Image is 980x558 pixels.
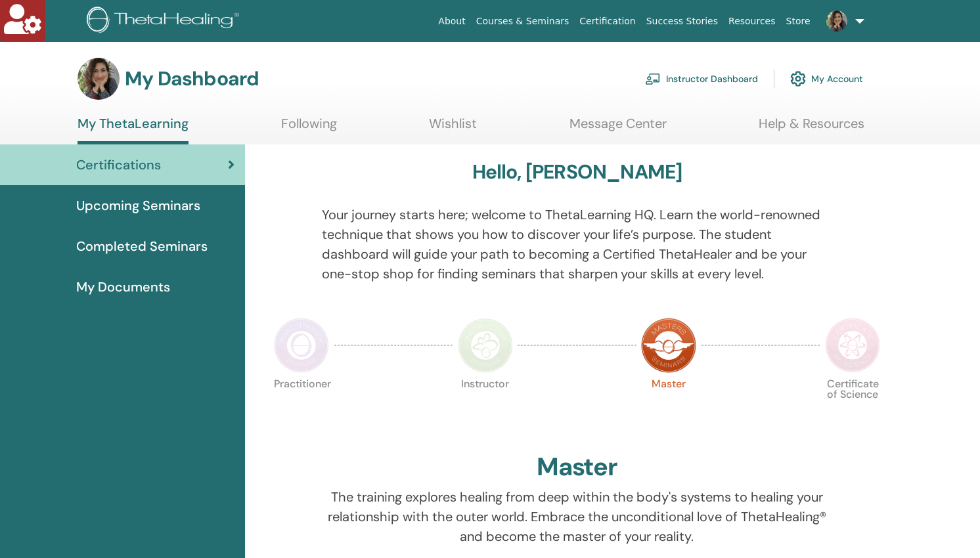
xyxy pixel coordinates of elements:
[826,11,847,32] img: default.jpg
[790,68,806,90] img: cog.svg
[274,379,329,434] p: Practitioner
[76,277,170,297] span: My Documents
[429,116,477,141] a: Wishlist
[458,379,513,434] p: Instructor
[471,9,575,33] a: Courses & Seminars
[322,487,832,546] p: The training explores healing from deep within the body's systems to healing your relationship wi...
[125,67,259,91] h3: My Dashboard
[76,236,208,256] span: Completed Seminars
[76,155,161,175] span: Certifications
[645,64,758,93] a: Instructor Dashboard
[537,452,618,483] h2: Master
[78,116,189,144] a: My ThetaLearning
[472,160,682,184] h3: Hello, [PERSON_NAME]
[274,318,329,373] img: Practitioner
[641,379,696,434] p: Master
[759,116,864,141] a: Help & Resources
[781,9,816,33] a: Store
[825,379,880,434] p: Certificate of Science
[641,318,696,373] img: Master
[76,196,200,215] span: Upcoming Seminars
[645,73,661,85] img: chalkboard-teacher.svg
[641,9,723,33] a: Success Stories
[322,205,832,284] p: Your journey starts here; welcome to ThetaLearning HQ. Learn the world-renowned technique that sh...
[458,318,513,373] img: Instructor
[433,9,470,33] a: About
[569,116,667,141] a: Message Center
[790,64,863,93] a: My Account
[723,9,781,33] a: Resources
[281,116,337,141] a: Following
[78,58,120,100] img: default.jpg
[825,318,880,373] img: Certificate of Science
[87,7,244,36] img: logo.png
[574,9,640,33] a: Certification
